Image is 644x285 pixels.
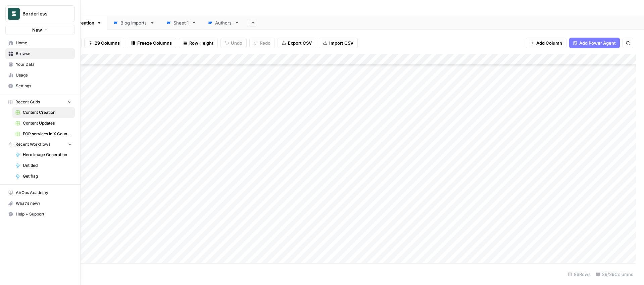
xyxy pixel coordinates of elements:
[16,190,72,196] span: AirOps Academy
[16,72,72,78] span: Usage
[32,27,42,33] span: New
[5,81,75,91] a: Settings
[5,70,75,81] a: Usage
[120,19,147,26] div: Blog Imports
[5,38,75,48] a: Home
[95,40,120,46] span: 29 Columns
[160,16,202,30] a: Sheet 1
[5,48,75,59] a: Browse
[579,40,616,46] span: Add Power Agent
[23,173,72,179] span: Get flag
[231,40,242,46] span: Undo
[22,10,63,17] span: Borderless
[16,83,72,89] span: Settings
[329,40,353,46] span: Import CSV
[5,187,75,198] a: AirOps Academy
[16,40,72,46] span: Home
[249,38,275,48] button: Redo
[12,118,75,129] a: Content Updates
[215,19,232,26] div: Authors
[179,38,218,48] button: Row Height
[5,59,75,70] a: Your Data
[288,40,312,46] span: Export CSV
[23,152,72,158] span: Hero Image Generation
[6,198,75,208] div: What's new?
[15,99,40,105] span: Recent Grids
[526,38,566,48] button: Add Column
[137,40,172,46] span: Freeze Columns
[278,38,316,48] button: Export CSV
[23,120,72,126] span: Content Updates
[260,40,270,46] span: Redo
[5,97,75,107] button: Recent Grids
[23,131,72,137] span: EOR services in X Country
[5,5,75,22] button: Workspace: Borderless
[107,16,160,30] a: Blog Imports
[220,38,247,48] button: Undo
[5,209,75,220] button: Help + Support
[15,141,50,147] span: Recent Workflows
[23,109,72,115] span: Content Creation
[16,211,72,217] span: Help + Support
[174,19,189,26] div: Sheet 1
[84,38,124,48] button: 29 Columns
[569,38,620,48] button: Add Power Agent
[23,162,72,169] span: Untitled
[16,61,72,67] span: Your Data
[12,171,75,182] a: Get flag
[5,139,75,149] button: Recent Workflows
[593,269,636,280] div: 29/29 Columns
[319,38,358,48] button: Import CSV
[16,51,72,57] span: Browse
[536,40,562,46] span: Add Column
[5,25,75,35] button: New
[12,129,75,139] a: EOR services in X Country
[12,107,75,118] a: Content Creation
[12,160,75,171] a: Untitled
[565,269,593,280] div: 86 Rows
[189,40,213,46] span: Row Height
[127,38,176,48] button: Freeze Columns
[8,8,20,20] img: Borderless Logo
[202,16,245,30] a: Authors
[12,149,75,160] a: Hero Image Generation
[5,198,75,209] button: What's new?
